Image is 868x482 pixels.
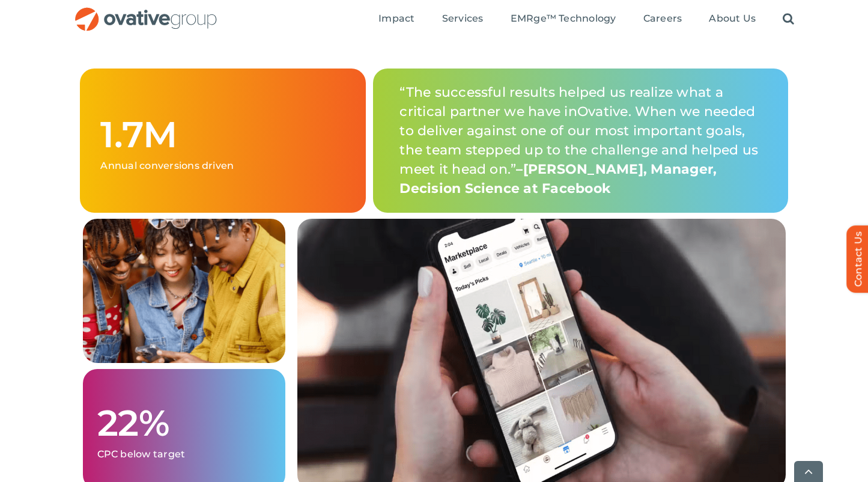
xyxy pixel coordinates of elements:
h1: 22% [97,404,271,442]
h1: 1.7M [100,115,345,154]
a: Impact [378,13,414,26]
a: Services [442,13,484,26]
span: , Manager, Decision Science at Facebook [399,161,717,197]
span: EMRge™ Technology [511,13,616,25]
img: Facebook (8) [83,219,285,363]
a: Careers [643,13,682,26]
a: OG_Full_horizontal_RGB [74,6,218,17]
span: About Us [709,13,756,25]
span: Careers [643,13,682,25]
a: EMRge™ Technology [511,13,616,26]
span: Services [442,13,484,25]
span: [PERSON_NAME] [523,161,643,177]
span: Ovative [577,103,628,120]
a: Search [783,13,794,26]
a: About Us [709,13,756,26]
span: . When we needed to deliver against one of our most important goals, the team stepped up to the c... [399,103,758,177]
span: Impact [378,13,414,25]
strong: – [516,161,523,177]
span: Annual conversions driven [100,160,234,171]
span: CPC below target [97,448,186,460]
span: “The successful results helped us realize what a critical partner we have in [399,84,723,120]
